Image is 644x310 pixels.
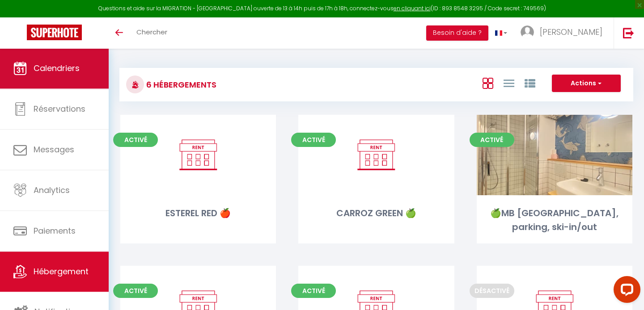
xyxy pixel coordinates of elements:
div: 🍏MB [GEOGRAPHIC_DATA], parking, ski-in/out [477,206,632,235]
a: Editer [349,146,403,164]
a: Editer [171,146,225,164]
span: Chercher [136,27,167,37]
img: Super Booking [27,25,82,40]
span: Réservations [34,103,85,114]
span: Désactivé [470,284,514,298]
span: Calendriers [34,63,80,74]
span: Paiements [34,225,76,236]
a: Vue en Liste [504,75,514,90]
button: Actions [552,75,621,92]
span: Activé [291,284,336,298]
a: en cliquant ici [394,4,431,12]
button: Besoin d'aide ? [426,25,488,41]
h3: 6 Hébergements [144,75,216,95]
div: ESTEREL RED 🍎 [120,206,276,220]
span: Activé [291,133,336,147]
a: Vue par Groupe [525,75,535,90]
span: Activé [470,133,514,147]
iframe: LiveChat chat widget [606,272,644,310]
img: logout [623,27,634,38]
span: Activé [113,133,158,147]
a: ... [PERSON_NAME] [514,17,614,49]
a: Vue en Box [483,75,493,90]
a: Chercher [130,17,174,49]
span: Analytics [34,184,70,196]
span: Activé [113,284,158,298]
a: Editer [528,146,581,164]
span: [PERSON_NAME] [540,26,602,38]
span: Messages [34,144,74,155]
div: CARROZ GREEN 🍏 [298,206,454,220]
img: ... [521,25,534,39]
span: Hébergement [34,266,89,277]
